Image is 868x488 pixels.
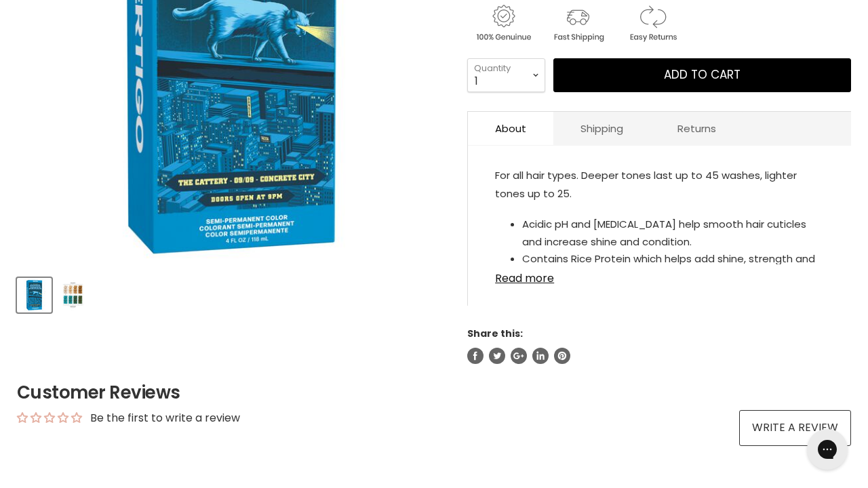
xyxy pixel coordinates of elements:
[57,279,89,311] img: Danger Jones Semi-Permanent Color - Vertigo Neon Blue
[56,278,90,312] button: Danger Jones Semi-Permanent Color - Vertigo Neon Blue
[522,251,815,283] span: Contains Rice Protein which helps add shine, strength and condition to hair.
[467,58,545,92] select: Quantity
[522,217,806,249] span: Acidic pH and [MEDICAL_DATA] help smooth hair cuticles and increase shine and condition.
[17,410,82,426] div: Average rating is 0.00 stars
[495,168,797,201] span: For all hair types. Deeper tones last up to 45 washes, lighter tones up to 25.
[616,3,688,44] img: returns.gif
[467,3,539,44] img: genuine.gif
[739,410,851,445] a: Write a review
[17,278,52,312] button: Danger Jones Semi-Permanent Color - Vertigo Neon Blue
[15,274,448,312] div: Product thumbnails
[553,112,650,145] a: Shipping
[17,380,851,405] h2: Customer Reviews
[468,112,553,145] a: About
[800,424,854,474] iframe: Gorgias live chat messenger
[467,327,523,340] span: Share this:
[18,279,50,311] img: Danger Jones Semi-Permanent Color - Vertigo Neon Blue
[542,3,614,44] img: shipping.gif
[467,327,851,364] aside: Share this:
[495,264,824,285] a: Read more
[664,66,741,83] span: Add to cart
[553,58,851,92] button: Add to cart
[650,112,743,145] a: Returns
[90,411,240,426] div: Be the first to write a review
